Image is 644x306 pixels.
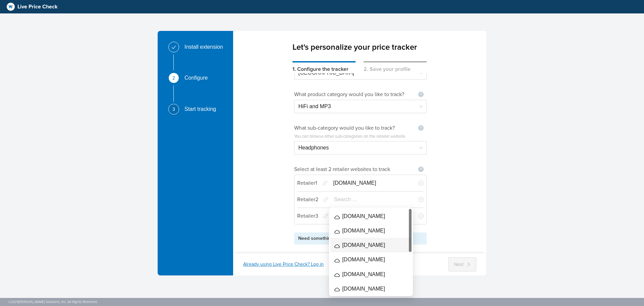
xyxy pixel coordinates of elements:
img: logo [7,3,15,11]
span: 2 [172,76,175,80]
div: Start tracking [184,104,221,115]
span: question-circle [418,167,424,172]
div: You can browse other sub-categories on the retailer website [294,133,427,140]
span: HiFi and MP3 [298,100,423,113]
div: Select at least 2 retailer websites to track [294,165,395,173]
span: cloud [334,215,340,220]
span: cloud [334,244,340,249]
div: What product category would you like to track? [294,90,410,98]
span: 3 [172,107,175,112]
div: Retailer 2 [297,195,318,204]
div: Already using Live Price Check? Log in [243,261,324,268]
div: What sub-category would you like to track? [294,124,402,132]
div: Install extension [184,42,228,52]
div: [DOMAIN_NAME] [342,241,385,249]
span: link [322,180,328,186]
span: close-circle [418,197,424,202]
div: 2. Save your profile [364,61,427,73]
div: [DOMAIN_NAME] [342,255,385,264]
div: Retailer 1 [297,179,317,187]
span: cloud [334,287,340,292]
span: close-circle [418,213,424,219]
div: Retailer 3 [297,212,318,220]
div: [DOMAIN_NAME] [342,285,385,293]
div: [DOMAIN_NAME] [342,270,385,278]
span: question-circle [418,92,424,97]
div: [DOMAIN_NAME] [342,212,385,220]
div: 1. Configure the tracker [292,61,356,73]
span: Live Price Check [17,3,58,11]
span: question-circle [418,125,424,131]
span: close-circle [418,180,424,186]
span: link [323,197,328,202]
span: Need something different? [298,235,356,241]
div: Let's personalize your price tracker [292,31,427,53]
div: Configure [184,73,213,83]
span: link [323,213,328,219]
div: [DOMAIN_NAME] [342,226,385,235]
span: cloud [334,258,340,263]
span: check [171,45,176,50]
span: cloud [334,272,340,278]
span: cloud [334,229,340,234]
span: Headphones [298,141,423,154]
